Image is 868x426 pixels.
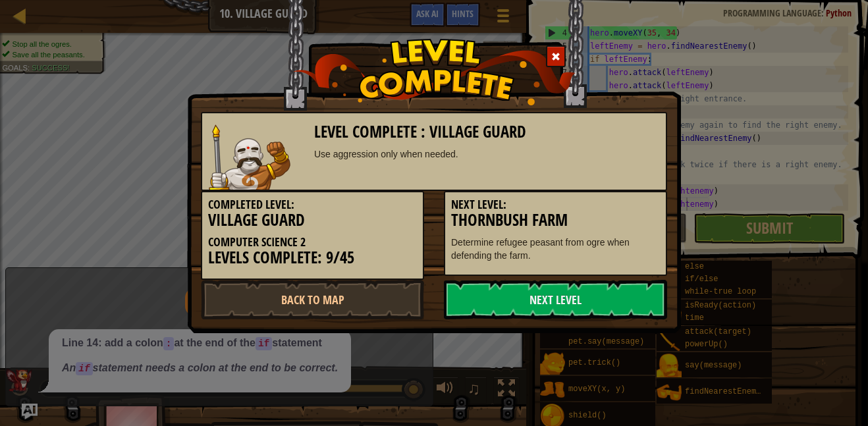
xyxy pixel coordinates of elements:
p: Determine refugee peasant from ogre when defending the farm. [451,236,660,262]
h5: Computer Science 2 [208,236,417,249]
h3: Thornbush Farm [451,211,660,229]
h3: Village Guard [208,211,417,229]
h5: Next Level: [451,198,660,211]
h5: Completed Level: [208,198,417,211]
h3: Levels Complete: 9/45 [208,249,417,267]
img: goliath.png [209,124,290,190]
div: Use aggression only when needed. [314,147,660,161]
img: level_complete.png [293,39,576,105]
a: Back to Map [201,280,424,319]
h3: Level Complete : Village Guard [314,123,660,141]
a: Next Level [444,280,667,319]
